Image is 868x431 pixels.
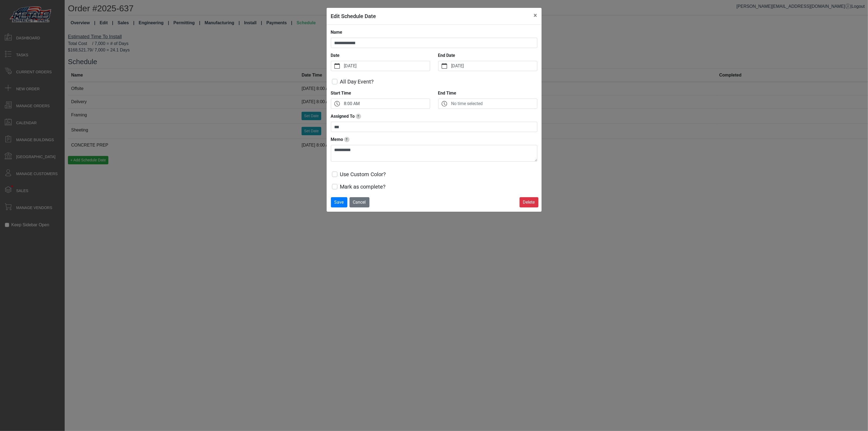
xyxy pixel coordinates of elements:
[450,61,537,71] label: [DATE]
[450,99,537,109] label: No time selected
[340,78,374,86] label: All Day Event?
[331,61,343,71] button: calendar
[331,53,340,58] strong: Date
[334,63,340,69] svg: calendar
[331,12,376,20] h5: Edit Schedule Date
[343,61,430,71] label: [DATE]
[438,61,450,71] button: calendar
[331,197,347,207] button: Save
[356,114,361,119] span: Track who this date is assigned to this date - delviery driver, install crew, etc
[438,91,457,96] strong: End Time
[331,99,343,109] button: clock
[334,101,340,106] svg: clock
[438,53,455,58] strong: End Date
[331,30,343,35] strong: Name
[340,183,386,191] label: Mark as complete?
[530,8,542,23] button: Close
[344,137,350,142] span: Notes or Instructions for date - ex. 'Date was rescheduled by vendor'
[331,114,355,119] strong: Assigned To
[331,91,351,96] strong: Start Time
[331,137,343,142] strong: Memo
[520,197,538,207] button: Delete
[442,101,447,106] svg: clock
[350,197,369,207] button: Cancel
[343,99,430,109] label: 8:00 AM
[334,200,344,205] span: Save
[340,170,386,178] label: Use Custom Color?
[438,99,450,109] button: clock
[442,63,447,69] svg: calendar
